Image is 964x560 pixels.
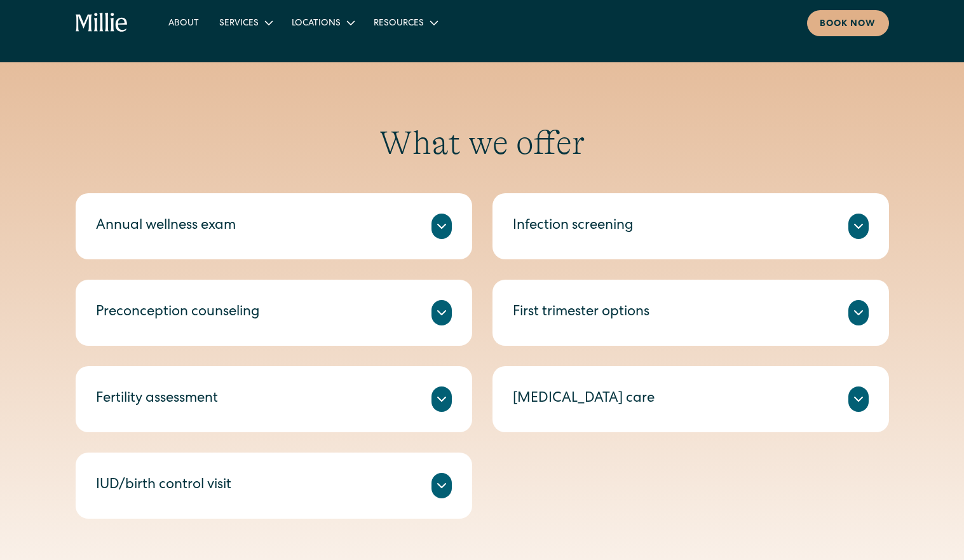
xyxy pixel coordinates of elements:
div: Resources [374,17,424,31]
div: Resources [363,12,447,33]
a: home [76,13,128,33]
div: Services [209,12,282,33]
div: Annual wellness exam [96,216,236,237]
div: [MEDICAL_DATA] care [513,389,655,410]
div: Fertility assessment [96,389,218,410]
div: Locations [292,17,341,31]
div: Services [219,17,259,31]
div: First trimester options [513,303,649,324]
a: Book now [807,10,889,36]
a: About [158,12,209,33]
div: Book now [820,18,876,31]
div: Locations [282,12,363,33]
h2: What we offer [76,123,889,163]
div: Preconception counseling [96,303,260,324]
div: Infection screening [513,216,634,237]
div: IUD/birth control visit [96,475,231,496]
